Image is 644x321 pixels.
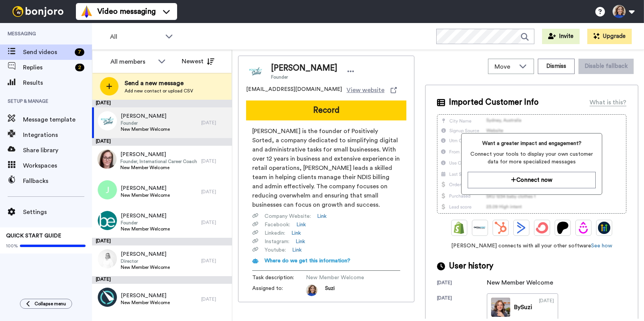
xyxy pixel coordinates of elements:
[587,29,632,44] button: Upgrade
[176,54,220,69] button: Newest
[296,221,306,229] a: Link
[121,112,170,120] span: [PERSON_NAME]
[437,242,626,250] span: [PERSON_NAME] connects with all your other software
[80,5,93,18] img: vm-color.svg
[6,233,61,239] span: QUICK START GUIDE
[201,189,228,195] div: [DATE]
[201,219,228,226] div: [DATE]
[75,64,84,71] div: 2
[121,220,170,226] span: Founder
[437,295,487,321] div: [DATE]
[121,226,170,232] span: New Member Welcome
[92,276,232,284] div: [DATE]
[264,238,289,245] span: Instagram :
[474,222,486,234] img: Ontraport
[252,285,306,296] span: Assigned to:
[453,222,465,234] img: Shopify
[539,298,554,317] div: [DATE]
[98,180,117,199] img: j.png
[252,274,306,281] span: Task description :
[246,86,342,95] span: [EMAIL_ADDRESS][DOMAIN_NAME]
[121,192,170,198] span: New Member Welcome
[98,111,117,130] img: 62fc8a32-fd63-42a0-b1de-b7c7d025d3a7.png
[317,212,327,220] a: Link
[23,48,72,57] span: Send videos
[598,222,610,234] img: GoHighLevel
[120,158,197,165] span: Founder, International Career Coach and Author
[201,158,228,164] div: [DATE]
[121,120,170,126] span: Founder
[92,100,232,107] div: [DATE]
[306,285,317,296] img: photo.jpg
[557,222,569,234] img: Patreon
[325,285,335,296] span: Suzi
[6,243,18,249] span: 100%
[271,74,337,80] span: Founder
[515,222,527,234] img: ActiveCampaign
[120,151,197,158] span: [PERSON_NAME]
[23,207,92,217] span: Settings
[125,88,193,94] span: Add new contact or upload CSV
[20,299,72,309] button: Collapse menu
[495,62,515,71] span: Move
[121,184,170,192] span: [PERSON_NAME]
[577,222,590,234] img: Drip
[449,97,539,108] span: Imported Customer Info
[23,78,92,87] span: Results
[590,98,626,107] div: What is this?
[120,165,197,171] span: New Member Welcome
[468,150,596,166] span: Connect your tools to display your own customer data for more specialized messages
[98,288,117,307] img: 43cf39ee-997c-4b75-a8e3-01dbbc554e0e.jpg
[578,59,634,74] button: Disable fallback
[34,301,66,307] span: Collapse menu
[97,150,117,169] img: bcf2a27e-7f4c-41d0-8bb0-128ef6ba0e00.jpg
[23,115,92,124] span: Message template
[121,212,170,220] span: [PERSON_NAME]
[264,221,290,229] span: Facebook :
[306,274,379,281] span: New Member Welcome
[92,138,232,146] div: [DATE]
[97,6,156,17] span: Video messaging
[487,293,558,321] a: BySuzi[DATE]
[23,63,72,72] span: Replies
[121,126,170,132] span: New Member Welcome
[121,250,170,258] span: [PERSON_NAME]
[201,296,228,302] div: [DATE]
[264,229,285,237] span: Linkedin :
[291,229,301,237] a: Link
[491,298,510,317] img: d740a9fb-29d3-4b37-b031-4f4ef42f27e0-thumb.jpg
[92,238,232,245] div: [DATE]
[246,62,265,81] img: Image of Nerin Chappell
[468,172,596,188] button: Connect now
[121,300,170,306] span: New Member Welcome
[437,280,487,287] div: [DATE]
[538,59,575,74] button: Dismiss
[468,140,596,147] span: Want a greater impact and engagement?
[23,146,92,155] span: Share library
[347,86,397,95] a: View website
[201,258,228,264] div: [DATE]
[264,212,311,220] span: Company Website :
[264,246,286,254] span: Youtube :
[449,260,493,272] span: User history
[271,63,337,74] span: [PERSON_NAME]
[121,292,170,300] span: [PERSON_NAME]
[98,211,117,230] img: 41757dd2-87ce-4ae4-ac7f-2944d5e2ff34.png
[9,6,67,17] img: bj-logo-header-white.svg
[246,100,406,120] button: Record
[23,130,92,140] span: Integrations
[125,79,193,88] span: Send a new message
[23,161,92,170] span: Workspaces
[591,243,612,249] a: See how
[264,258,350,263] span: Where do we get this information?
[542,29,580,44] button: Invite
[514,303,532,312] div: By Suzi
[201,120,228,126] div: [DATE]
[292,246,302,254] a: Link
[121,264,170,270] span: New Member Welcome
[487,278,553,287] div: New Member Welcome
[110,57,154,66] div: All members
[296,238,305,245] a: Link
